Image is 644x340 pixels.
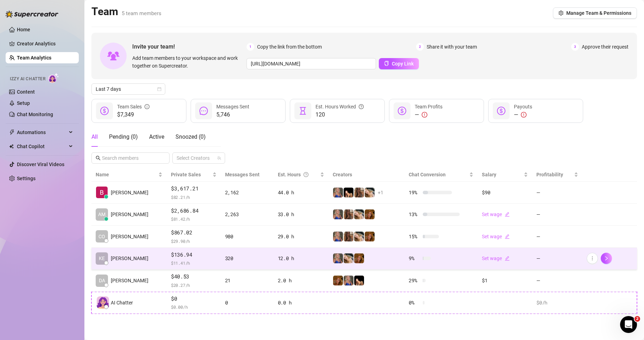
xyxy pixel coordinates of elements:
span: Share it with your team [427,43,477,51]
a: Setup [17,100,30,106]
img: Ambie [333,232,343,241]
span: [PERSON_NAME] [111,210,148,218]
div: 0.0 h [278,299,324,307]
div: Est. Hours Worked [315,103,364,111]
span: 0 % [409,299,420,307]
span: right [604,256,609,261]
span: + 1 [378,189,383,196]
a: Team Analytics [17,55,51,61]
img: Chat Copilot [9,144,14,149]
span: 15 % [409,233,420,240]
img: OnlyDanielle [365,188,375,197]
img: AI Chatter [48,73,59,83]
img: OnlyDanielle [354,209,364,219]
span: Salary [482,172,496,177]
div: Pending ( 0 ) [109,133,138,141]
span: Copy Link [392,61,414,67]
img: izzy-ai-chatter-avatar-DDCN_rTZ.svg [97,296,109,309]
span: $867.02 [171,228,217,237]
span: 5,746 [216,111,249,119]
span: $7,349 [117,111,149,119]
div: 29.0 h [278,233,324,240]
span: 2 [635,316,640,322]
span: [PERSON_NAME] [111,189,148,196]
span: $40.53 [171,272,217,281]
span: Name [96,171,157,178]
span: Chat Conversion [409,172,446,177]
iframe: Intercom live chat [620,316,637,333]
a: Chat Monitoring [17,112,53,117]
span: Chat Copilot [17,141,67,152]
span: 19 % [409,189,420,196]
div: $1 [482,277,528,284]
a: Home [17,27,30,32]
div: 12.0 h [278,254,324,262]
img: Danielle [333,276,343,285]
span: Last 7 days [96,84,161,94]
span: Team Profits [415,104,442,109]
td: — [532,270,582,292]
span: question-circle [359,103,364,111]
img: Ambie [333,188,343,197]
span: Private Sales [171,172,201,177]
span: $ 11.41 /h [171,259,217,266]
img: daniellerose [344,209,353,219]
span: 2 [416,43,424,51]
span: setting [559,11,563,15]
span: $ 82.21 /h [171,194,217,201]
span: CO [98,233,105,240]
h2: Team [91,5,161,18]
span: Messages Sent [225,172,260,177]
span: 3 [571,43,579,51]
span: Active [149,133,164,140]
img: Ryan [96,187,108,198]
div: Est. Hours [278,171,319,178]
a: Creator Analytics [17,38,73,49]
span: $2,686.84 [171,207,217,215]
img: Danielle [365,209,375,219]
span: edit [505,256,510,261]
div: 320 [225,254,269,262]
div: $0 /h [536,299,578,307]
th: Creators [329,168,404,182]
span: Approve their request [582,43,629,51]
span: Manage Team & Permissions [566,10,631,16]
span: AI Chatter [111,299,133,307]
div: $90 [482,189,528,196]
span: $136.94 [171,251,217,259]
div: 33.0 h [278,210,324,218]
img: OnlyDanielle [344,253,353,263]
span: $0 [171,295,217,303]
span: dollar-circle [497,107,505,115]
span: [PERSON_NAME] [111,254,148,262]
img: Ambie [344,276,353,285]
span: thunderbolt [9,130,15,135]
span: Invite your team! [132,42,247,51]
span: 1 [247,43,254,51]
span: [PERSON_NAME] [111,277,148,284]
img: Danielle [354,253,364,263]
a: Settings [17,176,36,181]
span: dollar-circle [100,107,109,115]
div: — [514,111,532,119]
span: Profitability [536,172,563,177]
div: 2.0 h [278,277,324,284]
div: — [415,111,442,119]
span: Izzy AI Chatter [10,76,45,82]
span: 13 % [409,210,420,218]
img: Danielle [365,232,375,241]
a: Set wageedit [482,212,510,217]
span: DA [99,277,105,284]
a: Set wageedit [482,234,510,239]
img: OnlyDanielle [354,232,364,241]
td: — [532,204,582,226]
div: 2,162 [225,189,269,196]
div: All [91,133,98,141]
td: — [532,226,582,248]
a: Discover Viral Videos [17,162,64,167]
span: Payouts [514,104,532,109]
img: daniellerose [354,188,364,197]
span: 5 team members [122,10,161,17]
span: question-circle [304,171,308,178]
span: team [217,156,221,160]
